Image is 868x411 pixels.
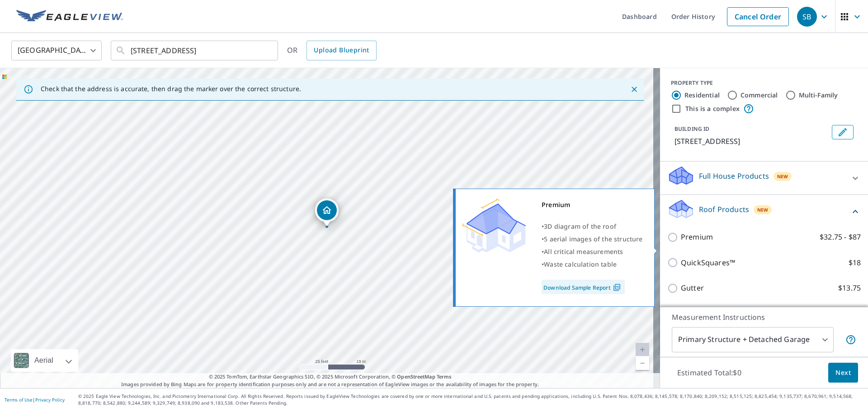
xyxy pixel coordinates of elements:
p: Gutter [681,282,704,294]
div: OR [287,41,377,60]
div: • [542,258,643,271]
button: Close [628,83,640,95]
label: Commercial [741,91,778,100]
a: Current Level 20, Zoom In Disabled [636,343,649,356]
span: Next [835,367,851,379]
div: • [542,245,643,258]
div: Premium [542,199,643,211]
p: Estimated Total: $0 [670,363,749,383]
span: All critical measurements [544,247,623,256]
div: [GEOGRAPHIC_DATA] [11,38,102,63]
label: Multi-Family [799,91,838,100]
p: QuickSquares™ [681,257,735,268]
p: | [5,397,65,402]
p: Check that the address is accurate, then drag the marker over the correct structure. [41,85,301,93]
label: This is a complex [685,104,740,113]
div: Dropped pin, building 1, Residential property, 2625 Buckingham Gate SW Decatur, AL 35603 [315,199,339,226]
span: 3D diagram of the roof [544,222,616,231]
p: $18 [849,257,861,268]
p: $32.75 - $87 [820,231,861,243]
div: • [542,233,643,245]
p: Premium [681,231,713,243]
div: PROPERTY TYPE [671,79,857,87]
a: Privacy Policy [35,397,65,403]
span: New [777,173,788,180]
label: Residential [684,91,720,100]
p: Full House Products [699,171,769,181]
div: Roof ProductsNew [667,199,861,224]
span: Upload Blueprint [314,45,369,56]
img: Pdf Icon [611,283,623,291]
span: 5 aerial images of the structure [544,235,642,243]
div: • [542,220,643,233]
span: New [757,206,769,213]
p: Measurement Instructions [672,312,856,323]
div: SB [797,7,817,27]
span: © 2025 TomTom, Earthstar Geographics SIO, © 2025 Microsoft Corporation, © [209,373,452,381]
span: Waste calculation table [544,260,617,268]
a: Download Sample Report [542,280,625,294]
div: Full House ProductsNew [667,165,861,191]
a: Terms of Use [5,397,33,403]
button: Next [828,363,858,383]
span: Your report will include the primary structure and a detached garage if one exists. [845,334,856,345]
img: Premium [462,199,526,253]
p: [STREET_ADDRESS] [675,136,828,147]
div: Aerial [32,349,56,372]
a: Upload Blueprint [307,41,376,60]
p: BUILDING ID [675,125,709,133]
a: OpenStreetMap [397,373,435,380]
button: Edit building 1 [832,125,854,139]
p: $13.75 [838,282,861,294]
p: © 2025 Eagle View Technologies, Inc. and Pictometry International Corp. All Rights Reserved. Repo... [78,393,863,406]
p: Roof Products [699,204,749,215]
input: Search by address or latitude-longitude [131,38,259,63]
a: Terms [437,373,452,380]
div: Primary Structure + Detached Garage [672,327,834,352]
img: EV Logo [16,10,123,23]
a: Cancel Order [727,7,789,26]
a: Current Level 20, Zoom Out [636,356,649,370]
div: Aerial [11,349,78,372]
